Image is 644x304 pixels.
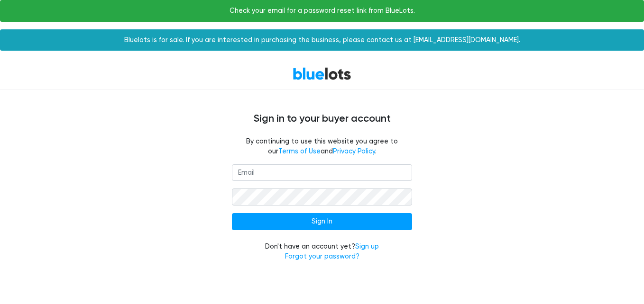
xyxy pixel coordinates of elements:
a: Terms of Use [278,147,321,155]
input: Email [232,164,412,181]
a: BlueLots [293,67,351,80]
a: Forgot your password? [285,252,359,260]
div: Don't have an account yet? [232,241,412,262]
a: Privacy Policy [333,147,375,155]
input: Sign In [232,213,412,230]
fieldset: By continuing to use this website you agree to our and . [232,136,412,157]
h4: Sign in to your buyer account [37,113,607,125]
a: Sign up [355,242,379,250]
